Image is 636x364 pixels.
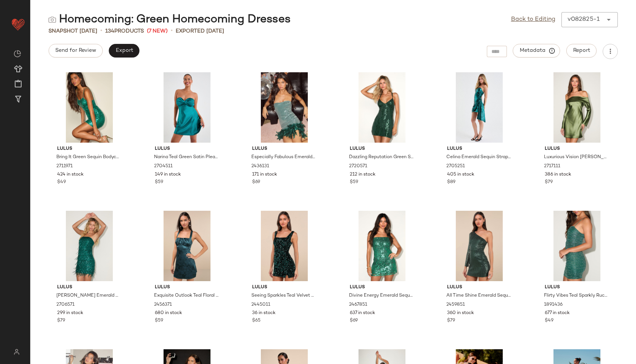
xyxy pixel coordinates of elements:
[155,284,219,291] span: Lulus
[105,27,144,35] div: Products
[154,154,218,161] span: Narina Teal Green Satin Pleated Strapless Mini Dress
[251,302,270,308] span: 2445011
[154,302,172,308] span: 2456371
[447,284,511,291] span: Lulus
[567,15,600,24] div: v082825-1
[105,28,114,34] span: 134
[56,163,73,170] span: 2711971
[252,317,260,324] span: $65
[252,146,316,152] span: Lulus
[9,349,24,355] img: svg%3e
[566,44,597,58] button: Report
[51,72,128,143] img: 2711971_01_hero_2025-08-05.jpg
[155,317,163,324] span: $59
[350,317,358,324] span: $69
[344,211,420,281] img: 2467851_2_01_hero_Retakes_2025-07-29.jpg
[349,302,367,308] span: 2467851
[48,44,103,58] button: Send for Review
[513,44,560,58] button: Metadata
[48,16,56,23] img: svg%3e
[57,310,83,317] span: 299 in stock
[519,47,554,54] span: Metadata
[57,317,65,324] span: $79
[155,310,182,317] span: 680 in stock
[147,27,168,35] span: (7 New)
[155,171,181,178] span: 149 in stock
[252,171,277,178] span: 171 in stock
[251,163,269,170] span: 2436131
[100,26,102,36] span: •
[55,48,96,54] span: Send for Review
[246,211,323,281] img: 11999321_2445011.jpg
[544,154,608,161] span: Luxurious Vision [PERSON_NAME] Satin Off-the-Shoulder Mini Dress
[545,317,553,324] span: $49
[447,310,474,317] span: 360 in stock
[545,310,570,317] span: 677 in stock
[349,163,367,170] span: 2720571
[154,292,218,299] span: Exquisite Outlook Teal Floral Jacquard Satin Lace-Up Mini Dress
[441,72,518,143] img: 13017321_2705251.jpg
[350,146,414,152] span: Lulus
[56,292,121,299] span: [PERSON_NAME] Emerald Sequin Fringe Strapless Mini Dress
[115,48,133,54] span: Export
[447,317,455,324] span: $79
[154,163,173,170] span: 2704511
[350,284,414,291] span: Lulus
[344,72,420,143] img: 2720571_02_front_2025-08-08.jpg
[544,163,560,170] span: 2717111
[545,146,609,152] span: Lulus
[539,72,615,143] img: 2717111_01_hero_2025-08-14.jpg
[56,302,75,308] span: 2706571
[446,163,465,170] span: 2705251
[149,72,225,143] img: 13017541_2704511.jpg
[349,154,413,161] span: Dazzling Reputation Green Sequin Backless Bodycon Mini Dress
[539,211,615,281] img: 1891436_2_01_hero_Retakes_2025-07-29.jpg
[252,179,260,186] span: $69
[545,179,553,186] span: $79
[446,292,511,299] span: All Time Shine Emerald Sequin One-Shoulder Mini Dress
[109,44,139,58] button: Export
[441,211,518,281] img: 12002241_2459851.jpg
[544,302,563,308] span: 1891436
[14,50,21,58] img: svg%3e
[350,171,376,178] span: 212 in stock
[544,292,608,299] span: Flirty Vibes Teal Sparkly Ruched Bodycon Mini Dress
[11,17,26,32] img: heart_red.DM2ytmEG.svg
[57,146,122,152] span: Lulus
[350,179,358,186] span: $59
[252,284,316,291] span: Lulus
[349,292,413,299] span: Divine Energy Emerald Sequin Lace-Up A-line Mini Dress
[48,27,97,35] span: Snapshot [DATE]
[573,48,590,54] span: Report
[57,171,84,178] span: 424 in stock
[48,12,291,27] div: Homecoming: Green Homecoming Dresses
[447,171,474,178] span: 405 in stock
[545,284,609,291] span: Lulus
[251,292,316,299] span: Seeing Sparkles Teal Velvet Sequin Square Neck Mini Dress
[447,146,511,152] span: Lulus
[447,179,455,186] span: $89
[51,211,128,281] img: 2706571_02_front_2025-08-04.jpg
[155,146,219,152] span: Lulus
[171,26,173,36] span: •
[446,154,511,161] span: Celina Emerald Sequin Strapless Sash Mini Dress
[176,27,224,35] p: Exported [DATE]
[155,179,163,186] span: $59
[246,72,323,143] img: 12909641_2436131.jpg
[57,284,122,291] span: Lulus
[56,154,121,161] span: Bring It Green Sequin Bodycon Mini Dress
[57,179,66,186] span: $49
[446,302,465,308] span: 2459851
[545,171,571,178] span: 386 in stock
[350,310,375,317] span: 637 in stock
[251,154,316,161] span: Especially Fabulous Emerald Sequin Feather Strapless Mini Dress
[511,15,555,24] a: Back to Editing
[149,211,225,281] img: 11978901_2456371.jpg
[252,310,276,317] span: 36 in stock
